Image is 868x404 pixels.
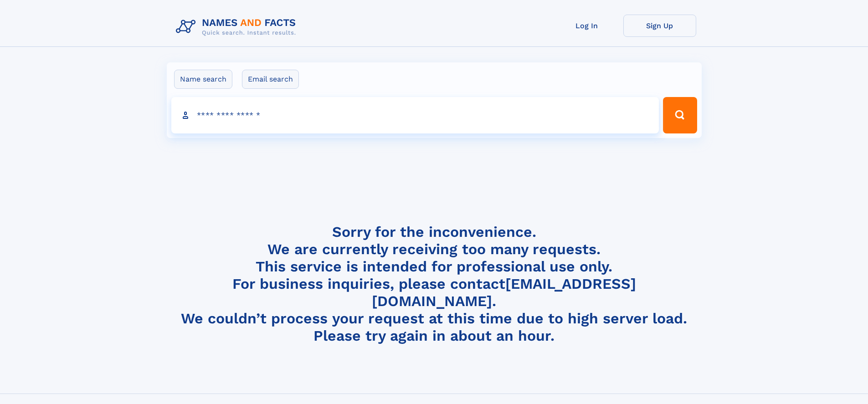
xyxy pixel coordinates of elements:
[174,70,232,89] label: Name search
[372,275,636,310] a: [EMAIL_ADDRESS][DOMAIN_NAME]
[171,97,659,133] input: search input
[550,15,623,37] a: Log In
[623,15,696,37] a: Sign Up
[663,97,697,133] button: Search Button
[172,223,696,345] h4: Sorry for the inconvenience. We are currently receiving too many requests. This service is intend...
[242,70,299,89] label: Email search
[172,15,303,39] img: Logo Names and Facts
